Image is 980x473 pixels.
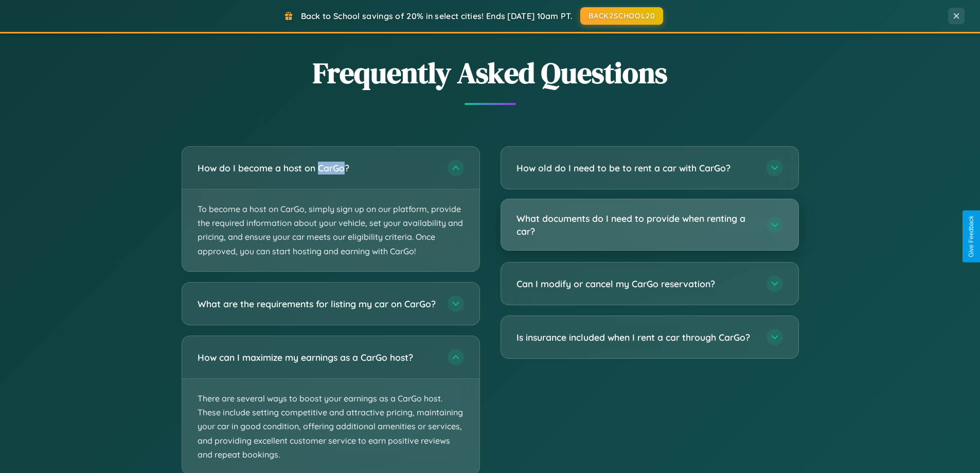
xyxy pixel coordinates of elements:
h3: What documents do I need to provide when renting a car? [516,212,756,237]
h3: Can I modify or cancel my CarGo reservation? [516,277,756,290]
span: Back to School savings of 20% in select cities! Ends [DATE] 10am PT. [301,11,573,21]
button: BACK2SCHOOL20 [580,7,663,25]
h3: How can I maximize my earnings as a CarGo host? [198,351,437,363]
h3: What are the requirements for listing my car on CarGo? [198,297,437,310]
h3: How do I become a host on CarGo? [198,162,437,174]
h3: How old do I need to be to rent a car with CarGo? [516,162,756,174]
div: Give Feedback [968,216,975,257]
p: To become a host on CarGo, simply sign up on our platform, provide the required information about... [182,189,479,271]
h3: Is insurance included when I rent a car through CarGo? [516,331,756,344]
h2: Frequently Asked Questions [182,53,799,93]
